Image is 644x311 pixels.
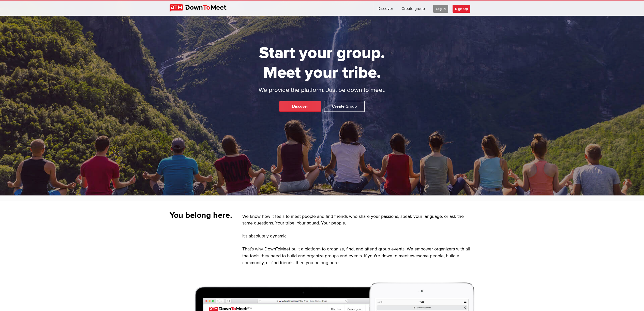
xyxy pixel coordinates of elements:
[239,43,405,82] h1: Start your group. Meet your tribe.
[170,210,232,221] span: You belong here.
[373,1,397,16] a: Discover
[429,1,452,16] a: Log In
[433,5,448,13] span: Log In
[453,5,470,13] span: Sign Up
[242,246,475,266] p: That’s why DownToMeet built a platform to organize, find, and attend group events. We empower org...
[324,101,365,112] a: Create Group
[242,233,475,240] p: It’s absolutely dynamic.
[170,4,234,12] img: DownToMeet
[397,1,429,16] a: Create group
[279,101,321,112] a: Discover
[453,1,474,16] a: Sign Up
[242,213,475,227] p: We know how it feels to meet people and find friends who share your passions, speak your language...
